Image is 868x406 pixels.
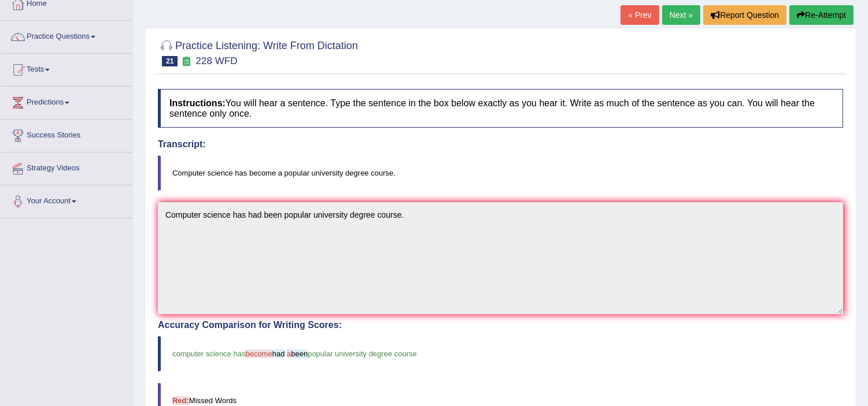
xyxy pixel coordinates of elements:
span: popular university degree course [308,349,417,358]
small: 228 WFD [196,55,238,66]
span: a [287,349,291,358]
h4: Transcript: [158,139,843,150]
button: Re-Attempt [789,5,854,25]
a: Your Account [1,185,132,214]
a: « Prev [620,5,659,25]
span: computer science has [172,349,245,358]
a: Tests [1,54,132,83]
h4: You will hear a sentence. Type the sentence in the box below exactly as you hear it. Write as muc... [158,89,843,128]
span: 21 [162,56,178,66]
a: Next » [662,5,700,25]
h4: Accuracy Comparison for Writing Scores: [158,320,843,330]
blockquote: Computer science has become a popular university degree course. [158,155,843,191]
span: become [245,349,272,358]
a: Strategy Videos [1,152,132,181]
a: Success Stories [1,120,132,148]
button: Report Question [703,5,786,25]
h2: Practice Listening: Write From Dictation [158,38,358,66]
b: Instructions: [169,98,226,108]
a: Predictions [1,87,132,116]
small: Exam occurring question [180,56,193,67]
a: Practice Questions [1,21,132,50]
b: Red: [172,396,189,405]
span: had [272,349,285,358]
span: been [291,349,308,358]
